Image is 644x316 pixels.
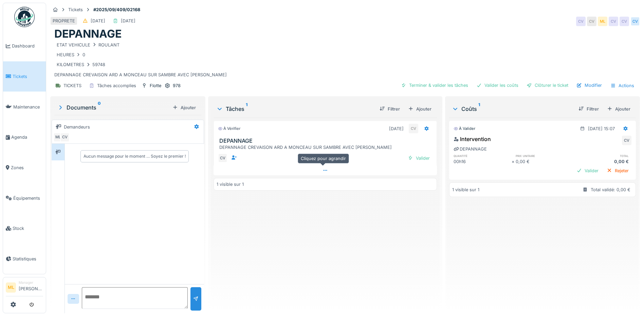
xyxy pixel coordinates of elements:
h6: quantité [454,154,511,158]
div: Rejeter [604,166,631,175]
h6: prix unitaire [516,154,573,158]
a: Tickets [3,61,46,92]
div: ETAT VEHICULE ROULANT [57,42,119,48]
div: DEPANNAGE CREVAISON ARD A MONCEAU SUR SAMBRE AVEC [PERSON_NAME] [54,41,636,78]
div: CV [620,17,629,26]
div: Total validé: 0,00 € [591,186,630,193]
div: Ajouter [170,103,199,112]
div: Manager [19,280,43,285]
div: Demandeurs [64,124,90,130]
li: ML [6,282,16,293]
span: Stock [13,225,43,232]
div: Ajouter [604,104,633,114]
div: ML [598,17,607,26]
sup: 0 [98,103,101,112]
div: Tâches accomplies [97,82,136,89]
div: Actions [607,81,637,91]
a: Stock [3,213,46,244]
div: DEPANNAGE CREVAISON ARD A MONCEAU SUR SAMBRE AVEC [PERSON_NAME] [219,144,434,151]
div: 0,00 € [516,158,573,165]
a: Statistiques [3,244,46,274]
div: Aucun message pour le moment … Soyez le premier ! [84,153,186,159]
span: Équipements [13,195,43,201]
div: [DATE] 15:07 [588,125,615,132]
div: Filtrer [377,104,403,114]
div: 00h16 [454,158,511,165]
a: Dashboard [3,31,46,61]
a: Agenda [3,122,46,153]
div: Intervention [454,135,491,143]
div: Valider [405,154,433,163]
div: CV [60,133,70,142]
div: [DATE] [91,18,105,24]
div: [DATE] [389,125,404,132]
span: Maintenance [13,104,43,110]
div: TICKETS [63,82,81,89]
div: CV [587,17,596,26]
div: 0,00 € [574,158,631,165]
li: [PERSON_NAME] [19,280,43,295]
div: À vérifier [218,126,240,132]
div: KILOMETRES 59748 [57,61,105,68]
div: CV [576,17,586,26]
a: ML Manager[PERSON_NAME] [6,280,43,296]
div: CV [622,136,631,145]
a: Zones [3,153,46,183]
div: 1 visible sur 1 [217,181,244,187]
div: [DATE] [121,18,135,24]
div: CV [609,17,618,26]
span: Agenda [11,134,43,140]
div: Valider les coûts [474,81,521,90]
a: Équipements [3,183,46,213]
span: Tickets [13,73,43,80]
div: Valider [574,166,601,175]
div: HEURES 0 [57,52,85,58]
div: 978 [173,82,181,89]
div: Documents [57,103,170,112]
h3: DEPANNAGE [219,138,434,144]
div: À valider [454,126,475,132]
div: CV [630,17,640,26]
span: Dashboard [12,43,43,49]
div: Flotte [150,82,161,89]
div: DEPANNAGE [454,146,487,152]
div: CV [218,153,227,163]
div: Terminer & valider les tâches [398,81,471,90]
div: Tâches [216,105,374,113]
div: Coûts [452,105,573,113]
div: Modifier [574,81,605,90]
div: ML [53,133,63,142]
div: CV [409,124,418,133]
div: Cliquez pour agrandir [298,154,349,163]
div: 1 visible sur 1 [452,186,479,193]
h1: DEPANNAGE [54,27,122,40]
strong: #2025/09/409/02168 [91,6,143,13]
img: Badge_color-CXgf-gQk.svg [14,7,35,27]
div: Ajouter [405,104,434,114]
div: × [512,158,516,165]
div: Filtrer [576,104,602,114]
div: Clôturer le ticket [524,81,571,90]
a: Maintenance [3,92,46,122]
span: Statistiques [13,256,43,262]
sup: 1 [246,105,247,113]
sup: 1 [478,105,480,113]
h6: total [574,154,631,158]
div: PROPRETE [53,18,75,24]
span: Zones [11,164,43,171]
div: Tickets [68,6,83,13]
